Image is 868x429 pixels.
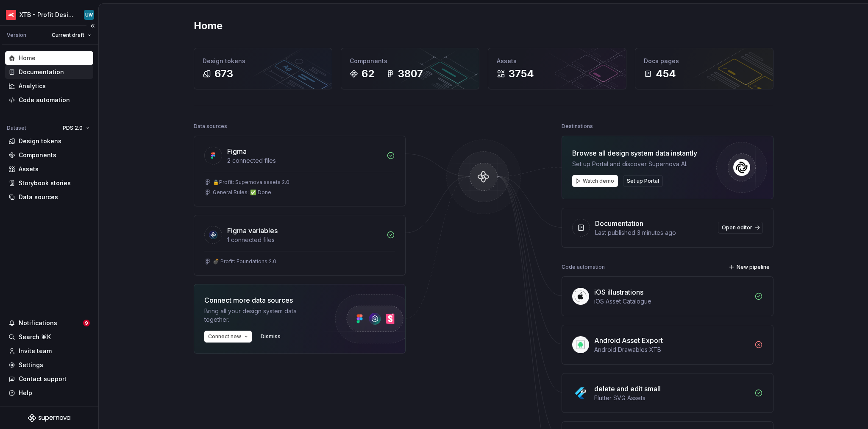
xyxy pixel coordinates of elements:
[497,57,618,65] div: Assets
[85,11,93,18] div: UW
[5,162,93,176] a: Assets
[594,297,749,306] div: iOS Asset Catalogue
[48,29,95,41] button: Current draft
[5,65,93,79] a: Documentation
[398,67,423,81] div: 3807
[5,330,93,344] button: Search ⌘K
[5,134,93,148] a: Design tokens
[722,224,752,231] span: Open editor
[737,264,770,270] span: New pipeline
[19,179,71,187] div: Storybook stories
[19,82,46,90] div: Analytics
[194,19,223,33] h2: Home
[5,344,93,358] a: Invite team
[204,307,319,324] div: Bring all your design system data together.
[726,261,773,273] button: New pipeline
[5,358,93,372] a: Settings
[19,11,74,19] div: XTB - Profit Design System
[594,345,749,354] div: Android Drawables XTB
[19,193,58,201] div: Data sources
[194,215,406,276] a: Figma variables1 connected files💣 Profit: Foundations 2.0
[19,68,64,76] div: Documentation
[583,178,614,184] span: Watch demo
[594,384,661,394] div: delete and edit small
[2,6,97,24] button: XTB - Profit Design SystemUW
[5,51,93,65] a: Home
[19,96,70,104] div: Code automation
[623,175,663,187] button: Set up Portal
[19,319,57,327] div: Notifications
[5,176,93,190] a: Storybook stories
[5,190,93,204] a: Data sources
[19,347,52,355] div: Invite team
[214,67,233,81] div: 673
[7,125,26,131] div: Dataset
[350,57,470,65] div: Components
[718,222,763,234] a: Open editor
[227,236,381,244] div: 1 connected files
[227,146,247,156] div: Figma
[5,386,93,400] button: Help
[656,67,676,81] div: 454
[595,218,643,228] div: Documentation
[572,160,697,168] div: Set up Portal and discover Supernova AI.
[627,178,659,184] span: Set up Portal
[5,372,93,386] button: Contact support
[194,136,406,206] a: Figma2 connected files🔒Profit: Supernova assets 2.0General Rules: ✅ Done
[194,120,227,132] div: Data sources
[52,32,84,39] span: Current draft
[257,331,284,343] button: Dismiss
[63,125,83,131] span: PDS 2.0
[261,333,281,340] span: Dismiss
[594,394,749,402] div: Flutter SVG Assets
[19,375,67,383] div: Contact support
[208,333,241,340] span: Connect new
[362,67,374,81] div: 62
[203,57,323,65] div: Design tokens
[594,287,643,297] div: iOS illustrations
[213,179,289,186] div: 🔒Profit: Supernova assets 2.0
[86,20,98,32] button: Collapse sidebar
[213,258,276,265] div: 💣 Profit: Foundations 2.0
[19,361,43,369] div: Settings
[19,54,36,62] div: Home
[509,67,534,81] div: 3754
[6,10,16,20] img: 69bde2f7-25a0-4577-ad58-aa8b0b39a544.png
[227,156,381,165] div: 2 connected files
[19,151,56,159] div: Components
[644,57,765,65] div: Docs pages
[19,165,39,173] div: Assets
[572,148,697,158] div: Browse all design system data instantly
[19,333,51,341] div: Search ⌘K
[194,48,332,89] a: Design tokens673
[594,335,663,345] div: Android Asset Export
[204,295,319,305] div: Connect more data sources
[28,414,70,422] svg: Supernova Logo
[562,261,605,273] div: Code automation
[562,120,593,132] div: Destinations
[227,226,278,236] div: Figma variables
[635,48,773,89] a: Docs pages454
[213,189,271,196] div: General Rules: ✅ Done
[7,32,26,39] div: Version
[488,48,626,89] a: Assets3754
[5,93,93,107] a: Code automation
[5,316,93,330] button: Notifications9
[5,79,93,93] a: Analytics
[595,228,713,237] div: Last published 3 minutes ago
[5,148,93,162] a: Components
[341,48,479,89] a: Components623807
[572,175,618,187] button: Watch demo
[19,389,32,397] div: Help
[83,320,90,326] span: 9
[204,331,252,343] button: Connect new
[19,137,61,145] div: Design tokens
[59,122,93,134] button: PDS 2.0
